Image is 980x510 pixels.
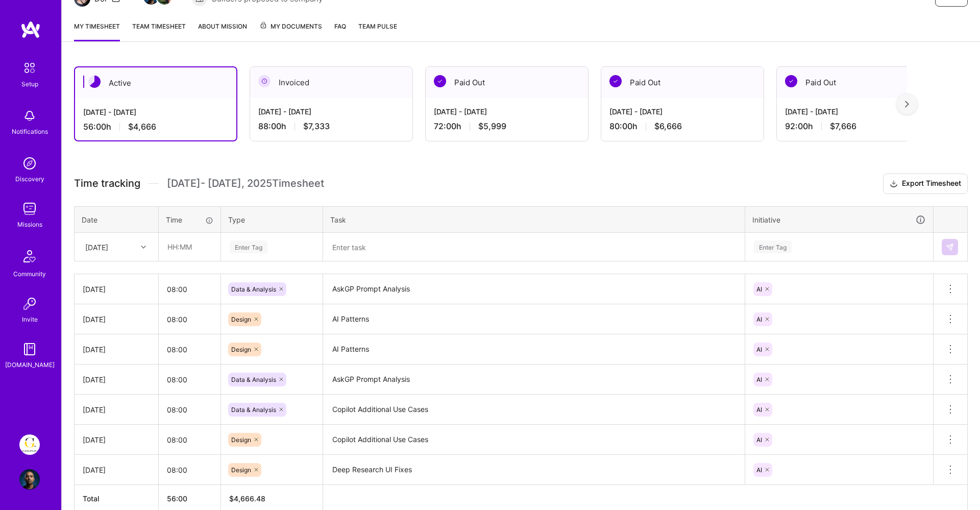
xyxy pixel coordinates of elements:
img: setup [19,57,40,79]
div: Paid Out [426,67,588,98]
div: 72:00 h [434,121,580,132]
span: Design [231,466,251,474]
textarea: AI Patterns [324,305,744,333]
div: 80:00 h [609,121,755,132]
input: HH:MM [159,426,220,453]
th: Type [221,206,323,233]
div: [DATE] - [DATE] [83,107,228,117]
input: HH:MM [159,336,220,363]
img: Submit [946,243,954,251]
i: icon Chevron [141,245,146,250]
div: [DATE] [85,241,108,252]
a: Team timesheet [132,21,186,41]
span: AI [756,406,762,414]
span: Design [231,346,251,353]
div: [DATE] - [DATE] [609,106,755,117]
a: FAQ [334,21,346,41]
span: [DATE] - [DATE] , 2025 Timesheet [167,177,324,190]
span: $4,666 [128,122,156,132]
div: [DATE] - [DATE] [434,106,580,117]
span: $ 4,666.48 [229,494,265,503]
div: Time [166,214,213,225]
span: Data & Analysis [231,406,276,414]
img: Paid Out [434,75,446,87]
img: teamwork [19,199,40,219]
img: Invite [19,294,40,314]
span: AI [756,376,762,383]
input: HH:MM [159,276,220,303]
a: Team Pulse [358,21,397,41]
input: HH:MM [159,233,220,260]
span: $7,666 [830,121,856,132]
input: HH:MM [159,396,220,423]
span: $6,666 [654,121,682,132]
div: [DATE] [83,434,150,445]
a: Guidepoint: Client Platform [17,434,42,455]
div: 88:00 h [258,121,404,132]
th: Task [323,206,745,233]
span: Design [231,315,251,323]
div: Initiative [752,214,926,226]
span: Data & Analysis [231,376,276,383]
div: Invoiced [250,67,412,98]
img: Active [88,76,101,88]
div: Paid Out [601,67,764,98]
div: Paid Out [777,67,939,98]
div: [DATE] [83,284,150,295]
a: My timesheet [74,21,120,41]
a: User Avatar [17,469,42,490]
input: HH:MM [159,306,220,333]
div: [DATE] - [DATE] [258,106,404,117]
textarea: Copilot Additional Use Cases [324,426,744,454]
div: [DATE] - [DATE] [785,106,931,117]
img: logo [20,20,41,39]
input: HH:MM [159,366,220,393]
div: Notifications [12,126,48,137]
textarea: Deep Research UI Fixes [324,456,744,484]
span: AI [756,346,762,353]
img: Paid Out [785,75,797,87]
span: AI [756,315,762,323]
span: Team Pulse [358,22,397,30]
div: 92:00 h [785,121,931,132]
div: Enter Tag [230,239,267,255]
img: guide book [19,339,40,359]
textarea: Copilot Additional Use Cases [324,396,744,424]
div: [DATE] [83,404,150,415]
a: My Documents [259,21,322,41]
div: [DATE] [83,344,150,355]
div: Invite [22,314,38,325]
div: [DOMAIN_NAME] [5,359,55,370]
textarea: AskGP Prompt Analysis [324,366,744,394]
span: My Documents [259,21,322,32]
span: $5,999 [478,121,506,132]
span: AI [756,285,762,293]
i: icon Download [890,179,898,189]
div: Discovery [15,174,44,184]
span: $7,333 [303,121,330,132]
textarea: AI Patterns [324,335,744,363]
div: Community [13,269,46,279]
button: Export Timesheet [883,174,968,194]
input: HH:MM [159,456,220,483]
div: [DATE] [83,374,150,385]
img: User Avatar [19,469,40,490]
textarea: AskGP Prompt Analysis [324,275,744,303]
img: Community [17,244,42,269]
div: Setup [21,79,38,89]
img: Paid Out [609,75,622,87]
img: bell [19,106,40,126]
div: 56:00 h [83,122,228,132]
a: About Mission [198,21,247,41]
span: AI [756,436,762,444]
img: discovery [19,153,40,174]
img: right [905,101,909,108]
div: Enter Tag [754,239,792,255]
div: [DATE] [83,465,150,475]
div: Missions [17,219,42,230]
span: AI [756,466,762,474]
div: [DATE] [83,314,150,325]
span: Time tracking [74,177,140,190]
span: Design [231,436,251,444]
img: Invoiced [258,75,271,87]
